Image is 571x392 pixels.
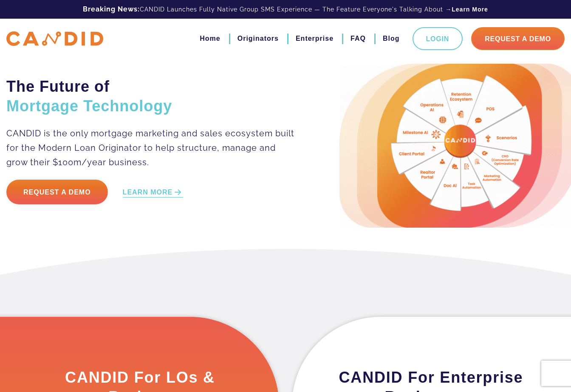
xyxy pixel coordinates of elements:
[296,31,334,46] a: Enterprise
[6,180,108,204] a: Request a Demo
[6,77,297,116] h2: The Future of
[413,27,463,50] a: Login
[6,126,297,169] p: CANDID is the only mortgage marketing and sales ecosystem built for the Modern Loan Originator to...
[452,5,488,14] a: Learn More
[6,31,103,46] img: CANDID APP
[237,31,279,46] a: Originators
[471,27,565,50] a: Request A Demo
[383,31,400,46] a: Blog
[123,188,184,197] a: LEARN MORE
[83,5,140,13] b: Breaking News:
[200,31,220,46] a: Home
[351,31,366,46] a: FAQ
[6,97,172,115] span: Mortgage Technology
